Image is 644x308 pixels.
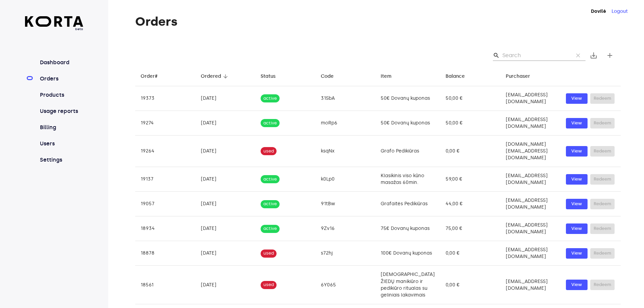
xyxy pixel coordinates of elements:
div: Ordered [201,72,221,80]
button: View [566,223,588,234]
td: 19137 [135,167,195,192]
td: [DATE] [195,216,256,241]
span: Item [381,72,400,80]
span: Status [261,72,284,80]
span: used [261,282,277,288]
span: Ordered [201,72,230,80]
td: 18878 [135,241,195,266]
td: Grafaitės Pedikiūras [375,192,440,216]
div: Purchaser [506,72,530,80]
a: Products [39,91,84,99]
span: View [569,147,584,155]
td: [DOMAIN_NAME][EMAIL_ADDRESS][DOMAIN_NAME] [500,136,560,167]
td: 6Y065 [315,266,376,304]
span: arrow_downward [222,73,229,79]
td: 0,00 € [440,266,500,304]
span: save_alt [590,51,598,60]
td: 0,00 € [440,136,500,167]
td: [DATE] [195,136,256,167]
span: used [261,250,277,257]
span: add [606,51,614,60]
td: 19373 [135,86,195,111]
td: Klasikinis viso kūno masažas 60min. [375,167,440,192]
span: used [261,148,277,155]
td: 100€ Dovanų kuponas [375,241,440,266]
td: 31SbA [315,86,376,111]
a: Settings [39,156,84,164]
span: View [569,225,584,233]
td: k0Lp0 [315,167,376,192]
td: [DATE] [195,167,256,192]
td: [EMAIL_ADDRESS][DOMAIN_NAME] [500,241,560,266]
span: View [569,250,584,257]
button: View [566,118,588,128]
span: Purchaser [506,72,539,80]
td: 44,00 € [440,192,500,216]
td: 50,00 € [440,111,500,136]
span: View [569,119,584,127]
td: 19057 [135,192,195,216]
div: Item [381,72,391,80]
td: 0,00 € [440,241,500,266]
a: Usage reports [39,107,84,115]
td: [DATE] [195,266,256,304]
img: Korta [25,16,84,27]
div: Order# [141,72,158,80]
button: View [566,248,588,259]
button: View [566,199,588,209]
strong: Dovilė [591,8,606,14]
span: View [569,95,584,102]
a: Billing [39,123,84,132]
td: [EMAIL_ADDRESS][DOMAIN_NAME] [500,86,560,111]
a: View [566,146,588,157]
button: View [566,174,588,185]
button: View [566,93,588,104]
td: moRp6 [315,111,376,136]
span: active [261,120,280,126]
span: View [569,175,584,183]
a: beta [25,16,84,31]
td: [EMAIL_ADDRESS][DOMAIN_NAME] [500,192,560,216]
span: Order# [141,72,166,80]
a: Orders [39,75,84,83]
div: Status [261,72,276,80]
td: 18934 [135,216,195,241]
td: 19274 [135,111,195,136]
div: Code [321,72,334,80]
td: 50€ Dovanų kuponas [375,86,440,111]
span: active [261,95,280,102]
td: ksqNx [315,136,376,167]
td: [EMAIL_ADDRESS][DOMAIN_NAME] [500,111,560,136]
button: Logout [612,8,628,15]
td: 50€ Dovanų kuponas [375,111,440,136]
td: 75€ Dovanų kuponas [375,216,440,241]
h1: Orders [135,15,621,28]
a: Dashboard [39,58,84,67]
div: Balance [446,72,465,80]
span: View [569,281,584,289]
span: active [261,226,280,232]
td: 18561 [135,266,195,304]
span: Search [493,52,500,59]
td: s72hj [315,241,376,266]
input: Search [502,50,568,61]
a: Users [39,140,84,148]
button: View [566,280,588,290]
td: 59,00 € [440,167,500,192]
span: active [261,176,280,183]
span: active [261,201,280,207]
td: [DATE] [195,192,256,216]
button: Export [586,47,602,64]
td: [DATE] [195,86,256,111]
span: View [569,200,584,208]
td: 19264 [135,136,195,167]
span: beta [25,27,84,31]
button: Create new gift card [602,47,618,64]
td: [DATE] [195,111,256,136]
